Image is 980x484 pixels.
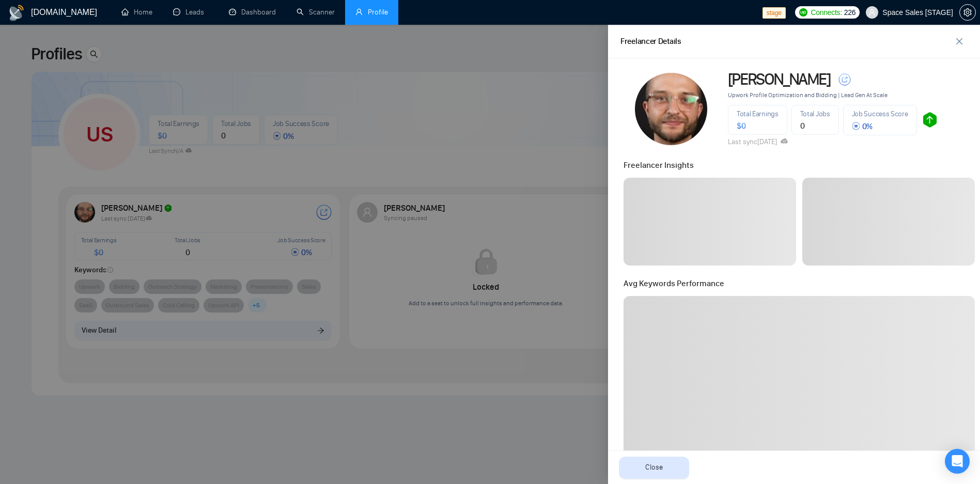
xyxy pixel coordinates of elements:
[728,71,938,88] a: [PERSON_NAME]
[355,8,363,15] span: user
[737,121,745,131] span: $ 0
[728,91,888,99] span: Upwork Profile Optimization and Bidding | Lead Gen At Scale
[8,5,25,21] img: logo
[960,8,975,17] span: setting
[121,8,152,17] a: homeHome
[852,121,873,131] span: 0 %
[844,7,855,18] span: 226
[800,121,805,131] span: 0
[800,110,830,118] span: Total Jobs
[951,33,968,50] button: close
[799,8,807,17] img: upwork-logo.png
[645,462,663,473] span: Close
[763,7,786,19] span: stage
[635,73,707,145] img: c1oyDm5hs3sqRZbLrpBuZHgjJr_r-fPlRJCOWF-K9FnFHOWZTnhNbscQu7cIQIXAwi
[173,8,208,17] a: messageLeads
[921,112,938,128] img: hipo
[952,37,967,45] span: close
[945,449,970,474] div: Open Intercom Messenger
[868,9,876,16] span: user
[852,110,908,118] span: Job Success Score
[229,8,276,17] a: dashboardDashboard
[624,160,694,170] span: Freelancer Insights
[728,137,788,146] span: Last sync [DATE]
[959,8,976,17] a: setting
[728,71,830,88] span: [PERSON_NAME]
[368,8,388,17] span: Profile
[624,278,724,288] span: Avg Keywords Performance
[811,7,842,18] span: Connects:
[620,35,681,48] div: Freelancer Details
[619,457,689,479] button: Close
[959,4,976,21] button: setting
[737,110,779,118] span: Total Earnings
[297,8,335,17] a: searchScanner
